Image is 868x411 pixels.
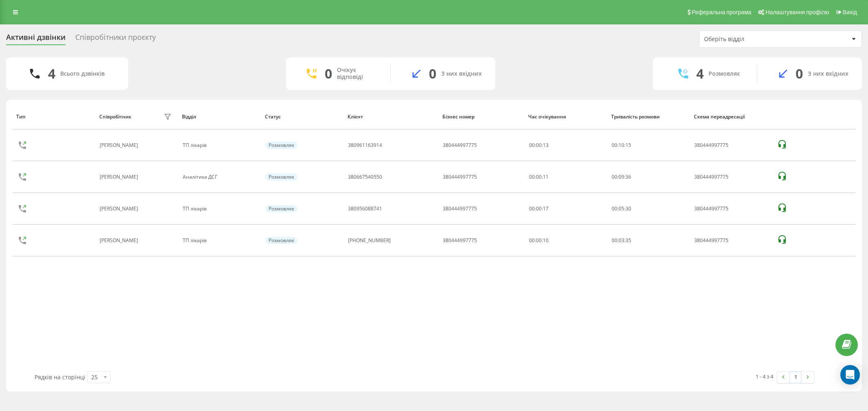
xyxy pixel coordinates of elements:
div: Оберіть відділ [704,36,801,43]
div: ТП лікарів [183,238,256,243]
div: 380444997775 [694,206,768,212]
div: [PERSON_NAME] [100,238,140,243]
div: Тип [16,114,91,120]
div: Статус [265,114,340,120]
div: 380444997775 [694,174,768,180]
div: Всього дзвінків [60,70,105,77]
div: : : [612,142,631,148]
div: Бізнес номер [442,114,521,120]
div: Розмовляє [265,237,297,244]
div: ТП лікарів [183,206,256,212]
div: Тривалість розмови [611,114,686,120]
div: 0 [429,66,436,81]
div: Відділ [182,114,257,120]
div: 380444997775 [443,238,477,243]
div: 380444997775 [694,142,768,148]
div: 380444997775 [443,206,477,212]
div: Співробітник [99,114,131,120]
div: [PHONE_NUMBER] [348,238,391,243]
span: 00 [612,205,617,212]
div: 380444997775 [694,238,768,243]
div: [PERSON_NAME] [100,206,140,212]
div: Open Intercom Messenger [840,365,860,385]
div: Розмовляє [265,173,297,181]
div: 380961163914 [348,142,382,148]
div: Клієнт [348,114,435,120]
div: [PERSON_NAME] [100,174,140,180]
div: 0 [796,66,803,81]
div: З них вхідних [441,70,482,77]
div: 00:00:17 [529,206,603,212]
span: 00 [612,173,617,180]
div: Аналітика ДСГ [183,174,256,180]
div: Схема переадресації [694,114,769,120]
div: 380667540550 [348,174,382,180]
span: 35 [625,237,631,244]
div: 00:00:13 [529,142,603,148]
div: : : [612,238,631,243]
div: 380444997775 [443,174,477,180]
span: 00 [612,237,617,244]
span: Налаштування профілю [765,9,829,15]
div: 25 [91,373,98,381]
div: [PERSON_NAME] [100,142,140,148]
span: 05 [619,205,624,212]
div: 380444997775 [443,142,477,148]
div: 4 [696,66,704,81]
div: 00:00:11 [529,174,603,180]
a: 1 [789,372,802,383]
div: Співробітники проєкту [75,33,156,46]
div: 1 - 4 з 4 [756,372,773,380]
span: 09 [619,173,624,180]
div: Розмовляє [708,70,740,77]
span: 36 [625,173,631,180]
span: 15 [625,142,631,149]
div: : : [612,174,631,180]
div: 0 [325,66,332,81]
div: 4 [48,66,55,81]
div: 380956088741 [348,206,382,212]
div: Розмовляє [265,142,297,149]
span: Реферальна програма [692,9,752,15]
div: Розмовляє [265,205,297,212]
div: Очікує відповіді [337,67,378,81]
div: ТП лікарів [183,142,256,148]
div: 00:00:10 [529,238,603,243]
span: 30 [625,205,631,212]
span: 10 [619,142,624,149]
span: Вихід [843,9,857,15]
div: З них вхідних [808,70,848,77]
div: Активні дзвінки [6,33,66,46]
div: : : [612,206,631,212]
div: Час очікування [528,114,603,120]
span: 03 [619,237,624,244]
span: 00 [612,142,617,149]
span: Рядків на сторінці [35,373,85,381]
